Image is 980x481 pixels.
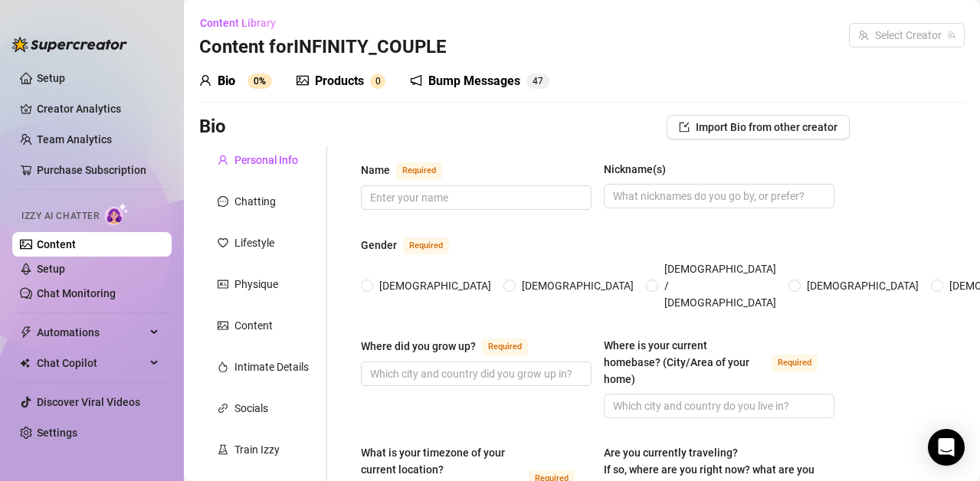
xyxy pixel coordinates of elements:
[234,234,274,251] div: Lifestyle
[37,97,159,121] a: Creator Analytics
[218,362,228,372] span: fire
[370,365,579,382] input: Where did you grow up?
[21,209,99,224] span: Izzy AI Chatter
[218,155,228,165] span: user
[361,237,397,254] div: Gender
[218,196,228,207] span: message
[403,237,449,254] span: Required
[604,161,666,178] div: Nickname(s)
[234,193,276,210] div: Chatting
[361,162,390,178] div: Name
[410,74,422,87] span: notification
[526,74,549,89] sup: 47
[218,444,228,455] span: experiment
[234,317,273,334] div: Content
[604,337,765,388] div: Where is your current homebase? (City/Area of your home)
[658,260,782,311] span: [DEMOGRAPHIC_DATA] / [DEMOGRAPHIC_DATA]
[218,237,228,248] span: heart
[772,355,818,371] span: Required
[613,188,822,205] input: Nickname(s)
[37,351,146,375] span: Chat Copilot
[361,338,476,355] div: Where did you grow up?
[37,396,140,408] a: Discover Viral Videos
[200,17,276,29] span: Content Library
[361,337,545,355] label: Where did you grow up?
[12,37,127,52] img: logo-BBDzfeDw.svg
[20,358,30,368] img: Chat Copilot
[361,161,459,179] label: Name
[533,76,538,87] span: 4
[679,122,690,133] span: import
[37,427,77,439] a: Settings
[234,276,278,293] div: Physique
[947,31,956,40] span: team
[37,72,65,84] a: Setup
[234,358,309,375] div: Intimate Details
[482,339,528,355] span: Required
[361,236,466,254] label: Gender
[37,320,146,345] span: Automations
[604,161,677,178] label: Nickname(s)
[373,277,497,294] span: [DEMOGRAPHIC_DATA]
[234,152,298,169] div: Personal Info
[218,279,228,290] span: idcard
[315,72,364,90] div: Products
[801,277,925,294] span: [DEMOGRAPHIC_DATA]
[199,74,211,87] span: user
[199,115,226,139] h3: Bio
[105,203,129,225] img: AI Chatter
[428,72,520,90] div: Bump Messages
[604,337,834,388] label: Where is your current homebase? (City/Area of your home)
[37,287,116,299] a: Chat Monitoring
[396,162,442,179] span: Required
[37,238,76,250] a: Content
[234,400,268,417] div: Socials
[667,115,850,139] button: Import Bio from other creator
[199,35,447,60] h3: Content for INFINITY_COUPLE
[696,121,837,133] span: Import Bio from other creator
[247,74,272,89] sup: 0%
[928,429,965,466] div: Open Intercom Messenger
[218,403,228,414] span: link
[370,74,385,89] sup: 0
[370,189,579,206] input: Name
[199,11,288,35] button: Content Library
[37,263,65,275] a: Setup
[37,133,112,146] a: Team Analytics
[234,441,280,458] div: Train Izzy
[538,76,543,87] span: 7
[20,326,32,339] span: thunderbolt
[297,74,309,87] span: picture
[218,320,228,331] span: picture
[516,277,640,294] span: [DEMOGRAPHIC_DATA]
[37,158,159,182] a: Purchase Subscription
[613,398,822,414] input: Where is your current homebase? (City/Area of your home)
[218,72,235,90] div: Bio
